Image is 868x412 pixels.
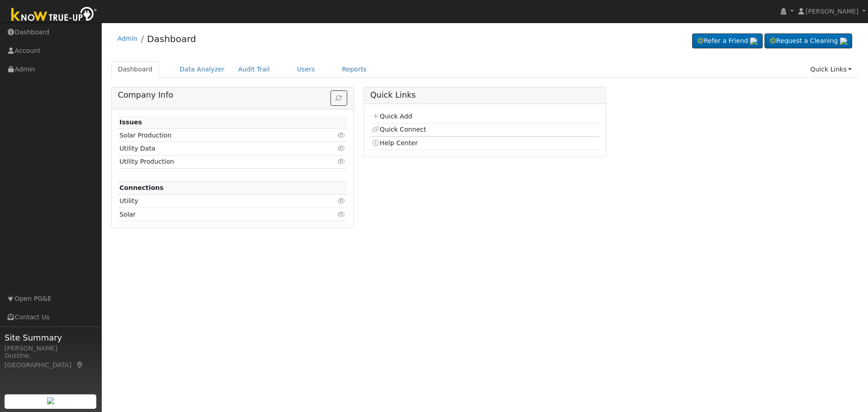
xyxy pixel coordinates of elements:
a: Request a Cleaning [764,33,852,49]
td: Utility [118,194,310,208]
a: Users [290,61,322,78]
a: Data Analyzer [173,61,231,78]
strong: Connections [119,184,164,191]
a: Refer a Friend [692,33,763,49]
a: Help Center [372,139,418,147]
strong: Issues [119,118,142,126]
i: Click to view [338,211,346,218]
a: Map [76,361,84,369]
i: Click to view [338,145,346,152]
h5: Company Info [118,90,347,100]
i: Click to view [338,158,346,165]
a: Reports [335,61,373,78]
td: Utility Production [118,155,310,168]
h5: Quick Links [370,90,599,100]
a: Quick Links [803,61,859,78]
span: [PERSON_NAME] [806,8,859,15]
img: retrieve [47,397,54,404]
i: Click to view [338,198,346,204]
img: retrieve [840,38,847,45]
img: retrieve [750,38,757,45]
div: [PERSON_NAME] [5,344,97,353]
a: Admin [118,35,138,42]
td: Utility Data [118,142,310,155]
img: Know True-Up [7,5,102,25]
a: Audit Trail [231,61,277,78]
a: Quick Connect [372,126,426,133]
i: Click to view [338,132,346,138]
td: Solar Production [118,129,310,142]
a: Quick Add [372,113,412,120]
td: Solar [118,208,310,221]
a: Dashboard [147,33,196,44]
span: Site Summary [5,331,97,344]
div: Gustine, [GEOGRAPHIC_DATA] [5,351,97,370]
a: Dashboard [111,61,160,78]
